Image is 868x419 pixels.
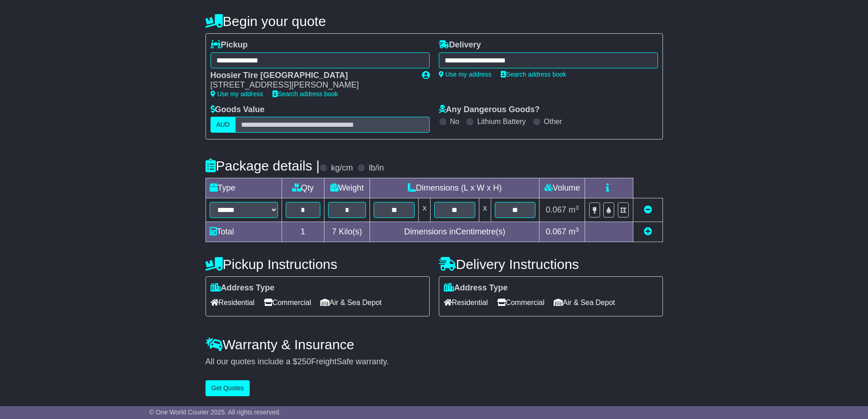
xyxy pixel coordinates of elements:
td: x [479,198,491,222]
td: Weight [324,178,370,198]
span: 7 [332,227,336,236]
label: AUD [211,117,236,133]
span: m [569,205,579,214]
a: Use my address [211,90,263,98]
td: 1 [282,222,324,242]
h4: Package details | [205,158,320,173]
span: m [569,227,579,236]
h4: Delivery Instructions [439,257,663,272]
sup: 3 [575,204,579,211]
label: Other [544,117,562,126]
a: Remove this item [644,205,652,214]
a: Add new item [644,227,652,236]
span: Air & Sea Depot [320,295,382,310]
a: Search address book [272,90,338,98]
span: Residential [211,295,255,310]
td: Dimensions (L x W x H) [370,178,539,198]
sup: 3 [575,226,579,233]
label: kg/cm [331,163,353,173]
a: Search address book [501,71,566,78]
span: Commercial [264,295,311,310]
span: 0.067 [546,227,566,236]
label: Any Dangerous Goods? [439,105,540,115]
h4: Warranty & Insurance [205,337,663,352]
span: Air & Sea Depot [554,295,615,310]
span: 0.067 [546,205,566,214]
td: Dimensions in Centimetre(s) [370,222,539,242]
label: lb/in [369,163,384,173]
label: Delivery [439,40,481,50]
td: x [419,198,431,222]
span: 250 [298,357,311,366]
h4: Begin your quote [205,14,663,29]
label: Pickup [211,40,248,50]
button: Get Quotes [205,380,250,396]
td: Volume [539,178,585,198]
label: Lithium Battery [477,117,526,126]
td: Qty [282,178,324,198]
label: No [450,117,459,126]
a: Use my address [439,71,492,78]
div: [STREET_ADDRESS][PERSON_NAME] [211,80,413,90]
label: Address Type [444,283,508,293]
div: Hoosier Tire [GEOGRAPHIC_DATA] [211,71,413,81]
td: Type [205,178,282,198]
td: Total [205,222,282,242]
div: All our quotes include a $ FreightSafe warranty. [205,357,663,367]
span: Residential [444,295,488,310]
label: Goods Value [211,105,265,115]
span: Commercial [497,295,544,310]
td: Kilo(s) [324,222,370,242]
h4: Pickup Instructions [205,257,430,272]
label: Address Type [211,283,275,293]
span: © One World Courier 2025. All rights reserved. [149,409,281,416]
